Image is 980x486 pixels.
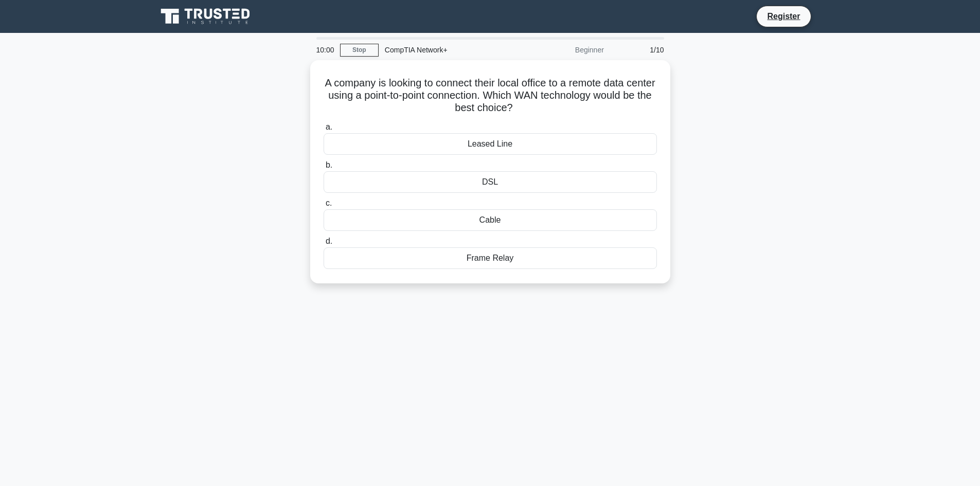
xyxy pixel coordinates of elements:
[324,133,657,155] div: Leased Line
[761,10,806,23] a: Register
[323,77,658,115] h5: A company is looking to connect their local office to a remote data center using a point-to-point...
[326,237,332,245] span: d.
[326,199,332,207] span: c.
[324,247,657,269] div: Frame Relay
[520,40,610,60] div: Beginner
[326,122,332,131] span: a.
[379,40,520,60] div: CompTIA Network+
[340,44,379,57] a: Stop
[324,209,657,231] div: Cable
[324,171,657,193] div: DSL
[610,40,670,60] div: 1/10
[310,40,340,60] div: 10:00
[326,160,332,169] span: b.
